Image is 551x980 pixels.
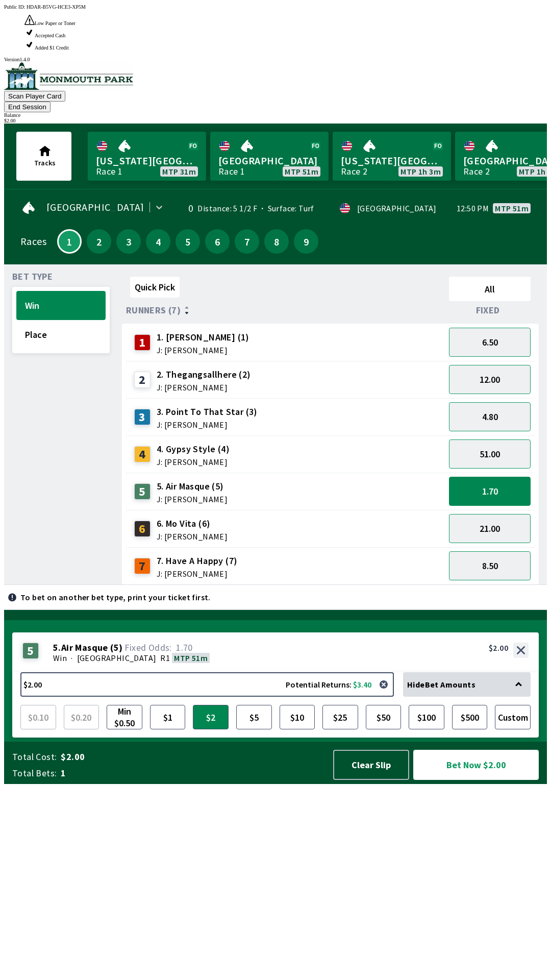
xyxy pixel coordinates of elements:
[4,118,547,124] div: $ 2.00
[341,167,367,176] div: Race 2
[107,705,142,729] button: Min $0.50
[178,238,197,245] span: 5
[157,346,249,354] span: J: [PERSON_NAME]
[34,158,56,167] span: Tracks
[176,229,200,254] button: 5
[264,229,289,254] button: 8
[482,485,498,497] span: 1.70
[366,705,402,729] button: $50
[61,239,78,244] span: 1
[27,4,86,10] span: HDAR-B5VG-HCE3-XP5M
[157,480,228,493] span: 5. Air Masque (5)
[411,707,442,727] span: $100
[368,707,399,727] span: $50
[452,705,488,729] button: $500
[407,679,475,690] span: Hide Bet Amounts
[153,707,183,727] span: $1
[96,154,198,167] span: [US_STATE][GEOGRAPHIC_DATA]
[160,653,170,663] span: R1
[193,705,229,729] button: $2
[218,154,320,167] span: [GEOGRAPHIC_DATA]
[96,167,122,176] div: Race 1
[4,112,547,118] div: Balance
[476,306,500,314] span: Fixed
[157,331,249,344] span: 1. [PERSON_NAME] (1)
[179,204,194,212] div: 0
[148,238,168,245] span: 4
[89,238,109,245] span: 2
[333,132,451,181] a: [US_STATE][GEOGRAPHIC_DATA]Race 2MTP 1h 3m
[157,405,258,419] span: 3. Point To That Star (3)
[61,751,323,763] span: $2.00
[61,767,323,779] span: 1
[4,4,547,10] div: Public ID:
[146,229,170,254] button: 4
[46,203,144,211] span: [GEOGRAPHIC_DATA]
[12,767,57,779] span: Total Bets:
[134,372,151,388] div: 2
[109,707,140,727] span: Min $0.50
[134,446,151,462] div: 4
[413,750,539,780] button: Bet Now $2.00
[53,643,61,653] span: 5 .
[449,477,531,506] button: 1.70
[157,495,228,503] span: J: [PERSON_NAME]
[449,328,531,357] button: 6.50
[162,167,196,176] span: MTP 31m
[176,642,193,653] span: 1.70
[4,57,547,62] div: Version 1.4.0
[130,277,180,298] button: Quick Pick
[134,521,151,537] div: 6
[12,751,57,763] span: Total Cost:
[480,523,500,534] span: 21.00
[53,653,67,663] span: Win
[157,368,251,381] span: 2. Thegangsallhere (2)
[235,229,259,254] button: 7
[449,365,531,394] button: 12.00
[495,204,529,212] span: MTP 51m
[445,305,535,315] div: Fixed
[205,229,230,254] button: 6
[126,305,445,315] div: Runners (7)
[480,448,500,460] span: 51.00
[87,229,111,254] button: 2
[495,705,531,729] button: Custom
[342,759,400,771] span: Clear Slip
[25,329,97,340] span: Place
[457,204,489,212] span: 12:50 PM
[134,409,151,425] div: 3
[150,705,186,729] button: $1
[325,707,356,727] span: $25
[119,238,138,245] span: 3
[341,154,443,167] span: [US_STATE][GEOGRAPHIC_DATA]
[482,411,498,423] span: 4.80
[482,560,498,572] span: 8.50
[210,132,329,181] a: [GEOGRAPHIC_DATA]Race 1MTP 51m
[157,554,238,568] span: 7. Have A Happy (7)
[134,558,151,574] div: 7
[4,91,65,102] button: Scan Player Card
[25,300,97,311] span: Win
[157,570,238,578] span: J: [PERSON_NAME]
[57,229,82,254] button: 1
[449,277,531,301] button: All
[77,653,157,663] span: [GEOGRAPHIC_DATA]
[35,45,69,51] span: Added $1 Credit
[61,643,108,653] span: Air Masque
[400,167,441,176] span: MTP 1h 3m
[454,283,526,295] span: All
[497,707,528,727] span: Custom
[294,229,318,254] button: 9
[12,273,53,281] span: Bet Type
[208,238,227,245] span: 6
[126,306,181,314] span: Runners (7)
[409,705,444,729] button: $100
[239,707,269,727] span: $5
[16,132,71,181] button: Tracks
[449,439,531,469] button: 51.00
[88,132,206,181] a: [US_STATE][GEOGRAPHIC_DATA]Race 1MTP 31m
[449,402,531,431] button: 4.80
[333,750,409,780] button: Clear Slip
[357,204,437,212] div: [GEOGRAPHIC_DATA]
[134,334,151,351] div: 1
